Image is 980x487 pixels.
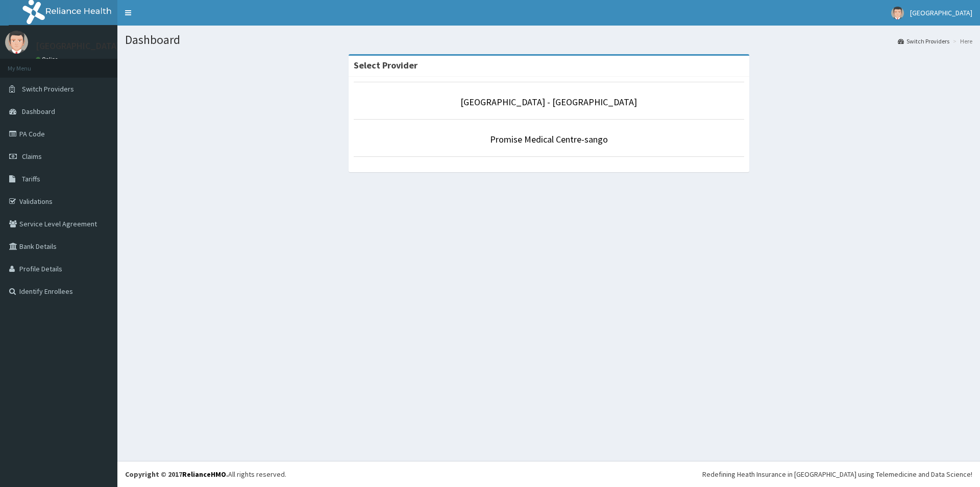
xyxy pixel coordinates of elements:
[910,8,972,17] span: [GEOGRAPHIC_DATA]
[490,133,608,145] a: Promise Medical Centre-sango
[182,470,226,479] a: RelianceHMO
[354,59,418,71] strong: Select Provider
[5,31,28,54] img: User Image
[702,469,972,479] div: Redefining Heath Insurance in [GEOGRAPHIC_DATA] using Telemedicine and Data Science!
[36,56,60,63] a: Online
[891,7,904,19] img: User Image
[22,152,42,161] span: Claims
[36,41,120,51] p: [GEOGRAPHIC_DATA]
[460,96,637,108] a: [GEOGRAPHIC_DATA] - [GEOGRAPHIC_DATA]
[22,84,74,94] span: Switch Providers
[898,37,949,45] a: Switch Providers
[125,470,228,479] strong: Copyright © 2017 .
[22,174,40,183] span: Tariffs
[950,37,972,45] li: Here
[22,107,55,116] span: Dashboard
[125,33,972,47] h1: Dashboard
[117,461,980,487] footer: All rights reserved.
